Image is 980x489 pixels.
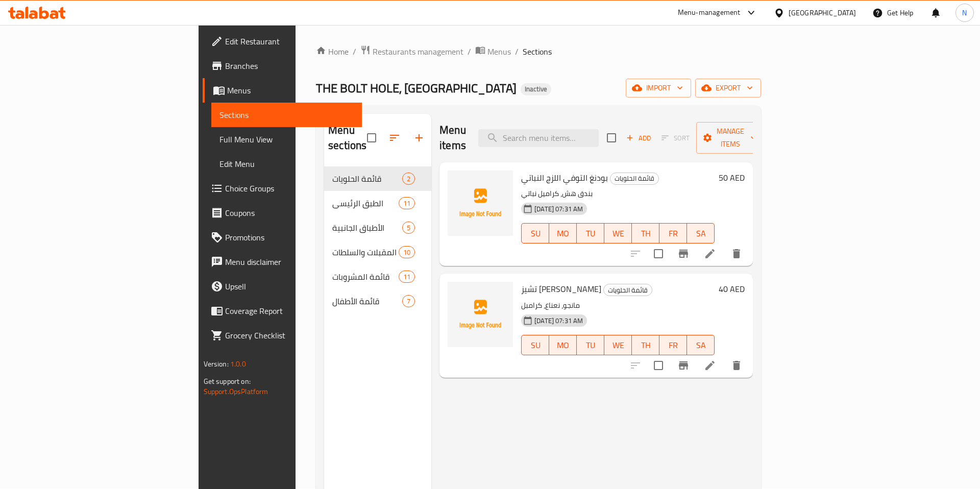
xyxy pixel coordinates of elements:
span: 10 [399,248,414,257]
a: Branches [203,54,362,78]
input: search [478,129,599,147]
span: Get support on: [204,375,251,388]
a: Edit menu item [704,248,716,260]
button: FR [659,223,687,243]
p: مانجو، نعناع، كرامبل [521,299,715,312]
span: TU [581,338,600,353]
div: items [399,271,415,283]
span: Promotions [225,231,354,243]
li: / [468,45,471,58]
span: FR [664,226,683,241]
a: Promotions [203,225,362,250]
div: قائمة الحلويات [610,173,659,185]
span: 5 [403,223,414,233]
a: Grocery Checklist [203,323,362,348]
button: SA [687,223,715,243]
span: SU [526,338,545,353]
h6: 50 AED [719,170,745,185]
nav: breadcrumb [316,45,761,58]
button: TH [632,223,659,243]
span: Version: [204,357,229,371]
span: Inactive [521,85,551,93]
span: SA [691,226,710,241]
h6: 40 AED [719,282,745,296]
span: MO [553,226,573,241]
div: قائمة الأطفال7 [324,289,431,313]
div: Menu-management [678,7,741,19]
span: Select all sections [361,127,382,149]
button: WE [604,335,632,355]
button: delete [724,353,749,378]
span: Restaurants management [373,45,463,58]
button: Add section [407,126,431,150]
span: Menu disclaimer [225,256,354,268]
a: Menu disclaimer [203,250,362,274]
span: Select section first [655,130,696,146]
span: قائمة الأطفال [332,295,402,307]
a: Coupons [203,201,362,225]
div: items [399,197,415,209]
button: TH [632,335,659,355]
a: Menus [203,78,362,103]
a: Menus [475,45,511,58]
span: قائمة الحلويات [604,284,652,296]
span: الطبق الرئيسي [332,197,399,209]
button: export [695,79,761,97]
span: Select section [601,127,622,149]
div: قائمة الحلويات [603,284,652,296]
div: Inactive [521,83,551,95]
span: TH [636,226,655,241]
button: FR [659,335,687,355]
div: items [402,222,415,234]
span: Edit Menu [219,158,354,170]
span: SA [691,338,710,353]
a: Coverage Report [203,299,362,323]
div: items [399,246,415,258]
span: قائمة الحلويات [332,173,402,185]
button: Branch-specific-item [671,353,696,378]
a: Upsell [203,274,362,299]
nav: Menu sections [324,162,431,317]
span: المقبلات والسلطات [332,246,399,258]
span: FR [664,338,683,353]
button: Branch-specific-item [671,241,696,266]
a: Full Menu View [211,127,362,152]
a: Edit Restaurant [203,29,362,54]
div: قائمة المشروبات11 [324,264,431,289]
button: SA [687,335,715,355]
li: / [515,45,519,58]
span: 1.0.0 [230,357,246,371]
span: تشيز [PERSON_NAME] [521,281,601,297]
button: Manage items [696,122,765,154]
button: TU [577,223,604,243]
button: TU [577,335,604,355]
a: Restaurants management [360,45,463,58]
img: بودنغ التوفي اللزج النباتي [448,170,513,236]
button: delete [724,241,749,266]
span: MO [553,338,573,353]
span: WE [608,226,628,241]
span: import [634,82,683,94]
span: TU [581,226,600,241]
span: SU [526,226,545,241]
span: THE BOLT HOLE, [GEOGRAPHIC_DATA] [316,77,517,100]
button: MO [549,335,577,355]
span: TH [636,338,655,353]
span: Sections [219,109,354,121]
span: قائمة المشروبات [332,271,399,283]
img: تشيز كيك سيجنتشر [448,282,513,347]
span: Coverage Report [225,305,354,317]
h2: Menu items [439,123,466,153]
span: بودنغ التوفي اللزج النباتي [521,170,608,185]
span: export [703,82,753,94]
a: Choice Groups [203,176,362,201]
span: Add item [622,130,655,146]
span: N [962,7,967,18]
span: الأطباق الجانبية [332,222,402,234]
span: 2 [403,174,414,184]
span: [DATE] 07:31 AM [530,204,587,214]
